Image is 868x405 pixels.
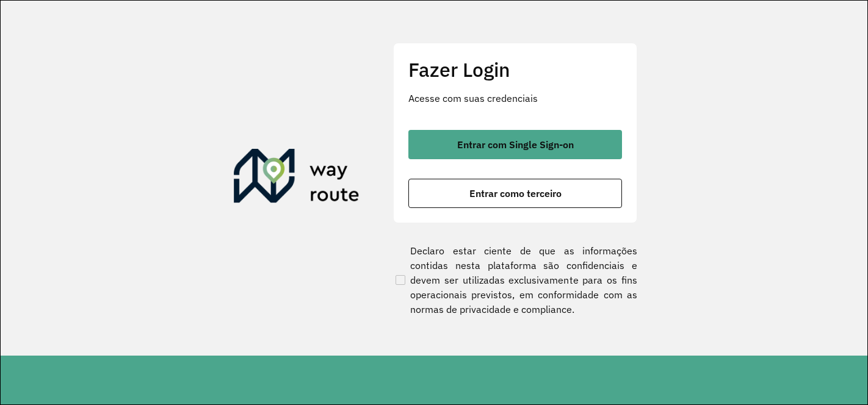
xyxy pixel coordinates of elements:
[408,130,622,159] button: button
[408,91,622,106] p: Acesse com suas credenciais
[408,58,622,81] h2: Fazer Login
[469,188,562,198] span: Entrar como terceiro
[408,179,622,208] button: button
[234,149,360,207] img: Roteirizador AmbevTech
[457,140,574,149] span: Entrar com Single Sign-on
[393,243,637,317] label: Declaro estar ciente de que as informações contidas nesta plataforma são confidenciais e devem se...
